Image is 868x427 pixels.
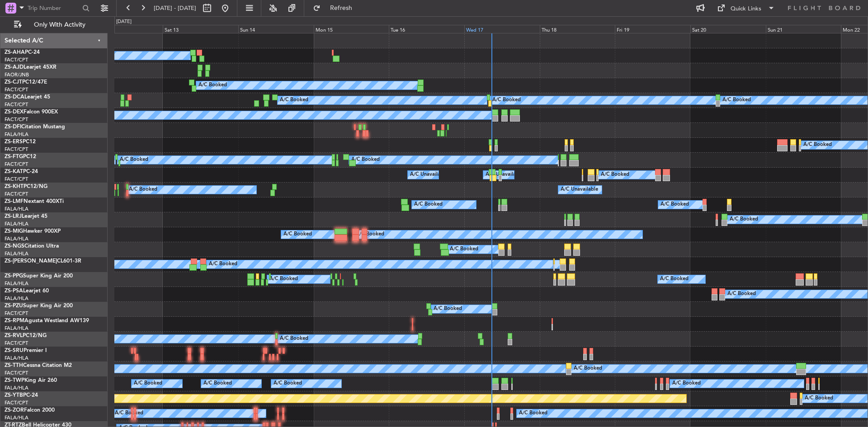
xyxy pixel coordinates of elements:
span: ZS-CJT [5,80,22,85]
a: ZS-LRJLearjet 45 [5,214,47,219]
span: ZS-TTH [5,363,23,368]
div: A/C Booked [803,138,832,152]
a: ZS-AHAPC-24 [5,50,40,55]
a: FALA/HLA [5,325,28,332]
a: FALA/HLA [5,355,28,361]
a: FALA/HLA [5,414,28,421]
input: Trip Number [28,1,80,15]
div: A/C Booked [574,362,602,375]
span: ZS-AJD [5,65,24,70]
span: ZS-YTB [5,393,23,398]
span: ZS-ERS [5,139,23,145]
div: Mon 15 [314,25,389,33]
a: ZS-PSALearjet 60 [5,288,49,294]
span: ZS-ZOR [5,408,24,413]
div: A/C Unavailable [410,168,448,182]
div: A/C Booked [450,243,478,256]
a: FACT/CPT [5,86,28,93]
div: A/C Booked [134,377,162,390]
button: Quick Links [712,1,779,15]
div: A/C Booked [280,94,308,107]
a: ZS-KATPC-24 [5,169,38,174]
a: FACT/CPT [5,101,28,108]
div: A/C Booked [492,94,521,107]
a: FALA/HLA [5,295,28,302]
div: Quick Links [731,5,761,14]
div: A/C Booked [414,198,443,211]
a: FALA/HLA [5,206,28,212]
div: A/C Booked [519,407,547,420]
div: Sun 14 [238,25,314,33]
div: Sat 13 [163,25,238,33]
div: A/C Booked [660,198,689,211]
div: A/C Booked [283,228,312,241]
a: FALA/HLA [5,280,28,287]
div: A/C Booked [280,332,308,346]
a: ZS-RVLPC12/NG [5,333,47,338]
div: A/C Booked [601,168,629,182]
span: ZS-FTG [5,154,23,160]
a: FALA/HLA [5,250,28,257]
div: A/C Booked [115,407,143,420]
a: ZS-DEXFalcon 900EX [5,109,58,115]
a: ZS-NGSCitation Ultra [5,244,59,249]
button: Refresh [309,1,363,15]
a: FAOR/JNB [5,71,29,78]
span: ZS-[PERSON_NAME] [5,258,57,264]
div: Tue 16 [389,25,464,33]
span: ZS-TWP [5,378,24,383]
span: ZS-NGS [5,244,24,249]
span: Refresh [322,5,360,11]
div: A/C Booked [120,153,148,167]
div: A/C Booked [672,377,701,390]
div: A/C Unavailable [486,168,523,182]
a: ZS-PPGSuper King Air 200 [5,273,73,279]
a: FALA/HLA [5,221,28,227]
div: A/C Booked [209,258,237,271]
div: Thu 18 [540,25,615,33]
div: Wed 17 [464,25,540,33]
div: A/C Booked [269,272,298,286]
a: FALA/HLA [5,385,28,391]
span: ZS-PSA [5,288,23,294]
a: ZS-MIGHawker 900XP [5,229,61,234]
a: ZS-YTBPC-24 [5,393,38,398]
span: ZS-RVL [5,333,23,338]
span: ZS-KHT [5,184,24,189]
div: A/C Booked [274,377,302,390]
a: ZS-TWPKing Air 260 [5,378,57,383]
a: FACT/CPT [5,340,28,347]
span: ZS-DEX [5,109,24,115]
a: ZS-DFICitation Mustang [5,124,65,130]
div: Fri 19 [615,25,690,33]
a: ZS-RPMAgusta Westland AW139 [5,318,89,324]
a: FACT/CPT [5,56,28,63]
span: ZS-PPG [5,273,23,279]
a: ZS-FTGPC12 [5,154,36,160]
a: ZS-AJDLearjet 45XR [5,65,57,70]
div: A/C Booked [351,153,380,167]
a: ZS-[PERSON_NAME]CL601-3R [5,258,81,264]
div: A/C Booked [660,272,689,286]
a: FALA/HLA [5,235,28,242]
span: ZS-RPM [5,318,24,324]
a: ZS-ZORFalcon 2000 [5,408,55,413]
span: ZS-KAT [5,169,23,174]
div: A/C Booked [129,183,157,197]
div: A/C Booked [434,302,462,316]
div: A/C Booked [198,79,227,92]
a: ZS-CJTPC12/47E [5,80,47,85]
span: ZS-MIG [5,229,23,234]
a: ZS-SRUPremier I [5,348,47,353]
div: A/C Unavailable [561,183,598,197]
span: ZS-DCA [5,94,24,100]
div: Sat 20 [690,25,766,33]
div: A/C Booked [730,213,758,226]
div: A/C Booked [727,287,756,301]
a: ZS-PZUSuper King Air 200 [5,303,73,309]
div: Fri 12 [88,25,163,33]
a: FACT/CPT [5,116,28,123]
a: FALA/HLA [5,131,28,138]
a: ZS-TTHCessna Citation M2 [5,363,72,368]
a: FACT/CPT [5,310,28,317]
